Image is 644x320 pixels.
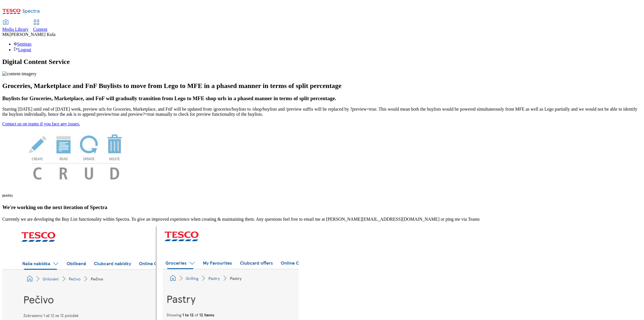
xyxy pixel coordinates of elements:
[10,32,55,37] span: [PERSON_NAME] Kula
[2,126,149,186] img: News Image
[33,20,48,32] a: Content
[2,121,80,126] a: Contact us on teams if you face any issues.
[2,194,642,197] h6: [DATE]
[2,20,29,32] a: Media Library
[2,27,29,32] span: Media Library
[2,71,37,76] img: content-imagery
[2,217,642,222] p: Currently we are developing the Buy List functionality within Spectra. To give an improved experi...
[2,95,642,102] h3: Buylists for Groceries, Marketplace, and FnF will gradually transition from Lego to MFE shop urls...
[14,42,32,46] a: Settings
[2,204,642,211] h3: We're working on the next iteration of Spectra
[2,32,10,37] span: MK
[14,47,31,52] a: Logout
[33,27,48,32] span: Content
[2,107,642,117] p: Starting [DATE] until end of [DATE] week, preview urls for Groceries, Marketplace, and FnF will b...
[2,58,642,66] h1: Digital Content Service
[2,82,642,90] h2: Groceries, Marketplace and FnF Buylists to move from Lego to MFE in a phased manner in terms of s...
